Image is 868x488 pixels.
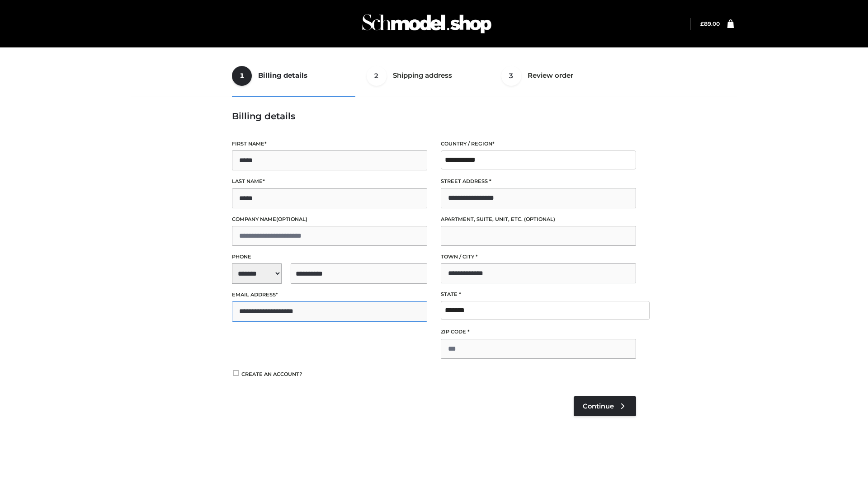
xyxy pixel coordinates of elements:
a: £89.00 [700,20,720,27]
label: Email address [232,291,427,299]
label: Town / City [441,253,636,261]
label: Street address [441,177,636,186]
label: Company name [232,215,427,224]
span: Create an account? [241,371,302,377]
label: Last name [232,177,427,186]
span: (optional) [524,216,555,222]
img: Schmodel Admin 964 [359,6,495,42]
label: First name [232,140,427,148]
label: Country / Region [441,140,636,148]
span: £ [700,20,704,27]
h3: Billing details [232,111,636,122]
bdi: 89.00 [700,20,720,27]
label: Apartment, suite, unit, etc. [441,215,636,224]
label: State [441,290,636,299]
span: (optional) [276,216,307,222]
label: ZIP Code [441,328,636,336]
a: Continue [574,396,636,416]
span: Continue [583,402,614,410]
input: Create an account? [232,370,240,376]
label: Phone [232,253,427,261]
